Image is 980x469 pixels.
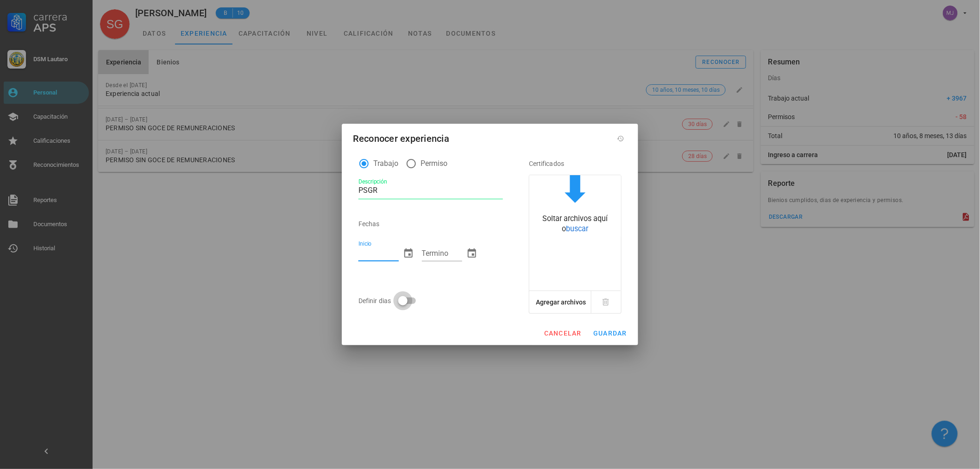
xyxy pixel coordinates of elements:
[353,131,449,146] div: Reconocer experiencia
[529,152,622,175] div: Certificados
[529,214,621,234] div: Soltar archivos aquí o
[544,330,582,337] span: cancelar
[529,175,621,237] button: Soltar archivos aquí obuscar
[566,224,589,233] span: buscar
[593,330,627,337] span: guardar
[358,178,387,185] label: Descripción
[373,159,398,168] label: Trabajo
[358,241,372,247] label: Inicio
[358,213,503,235] div: Fechas
[529,291,591,313] button: Agregar archivos
[540,325,585,342] button: cancelar
[358,290,427,312] div: Definir dias
[421,159,447,168] label: Permiso
[589,325,631,342] button: guardar
[534,291,588,313] button: Agregar archivos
